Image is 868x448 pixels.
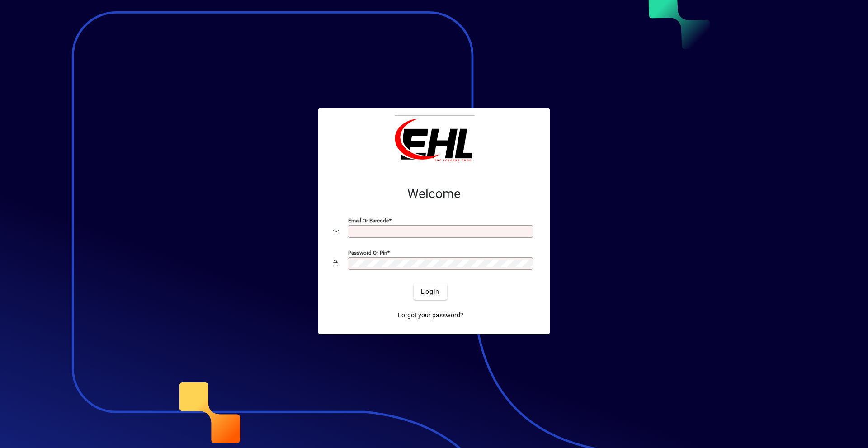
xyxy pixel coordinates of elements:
span: Login [421,287,439,297]
button: Login [414,283,447,300]
a: Forgot your password? [394,307,467,323]
h2: Welcome [333,186,535,202]
mat-label: Password or Pin [348,250,387,256]
span: Forgot your password? [398,311,463,320]
mat-label: Email or Barcode [348,217,389,224]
